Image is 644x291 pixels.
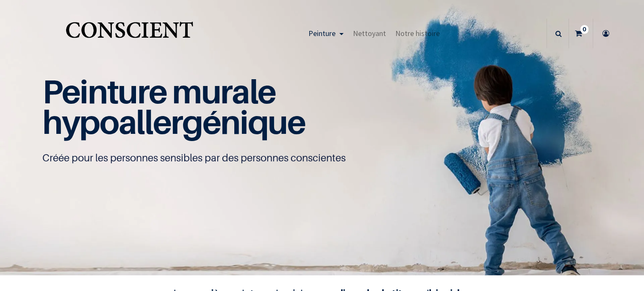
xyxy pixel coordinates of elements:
a: Logo of Conscient [64,17,195,50]
p: Créée pour les personnes sensibles par des personnes conscientes [42,151,602,165]
a: Peinture [304,19,348,48]
a: 0 [569,19,593,48]
span: Nettoyant [353,28,386,38]
img: Conscient [64,17,195,50]
sup: 0 [580,25,588,33]
span: Peinture [308,28,336,38]
span: hypoallergénique [42,102,305,141]
span: Notre histoire [395,28,440,38]
span: Peinture murale [42,72,276,111]
iframe: Tidio Chat [600,236,640,276]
